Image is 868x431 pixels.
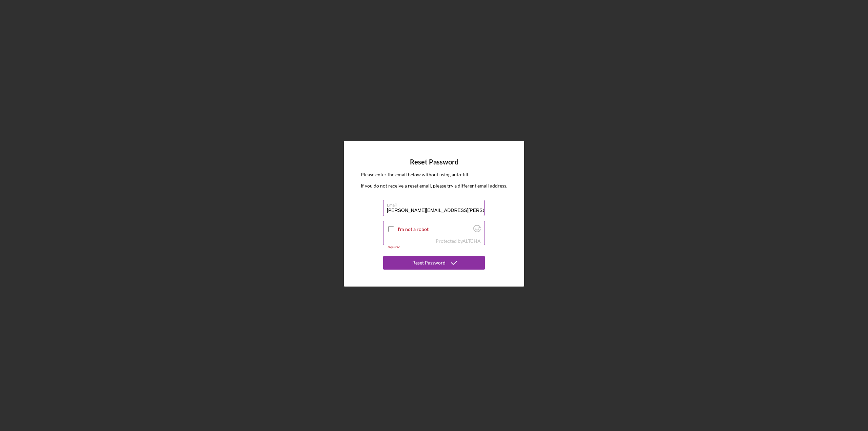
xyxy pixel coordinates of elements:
div: Protected by [436,238,481,244]
p: Please enter the email below without using auto-fill. [361,171,507,178]
h4: Reset Password [410,158,458,166]
label: I'm not a robot [398,227,471,232]
button: Reset Password [383,256,485,270]
label: Email [387,200,485,208]
a: Visit Altcha.org [473,228,481,233]
div: Required [383,245,485,249]
a: Visit Altcha.org [462,238,481,244]
p: If you do not receive a reset email, please try a different email address. [361,182,507,190]
div: Reset Password [412,256,446,270]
